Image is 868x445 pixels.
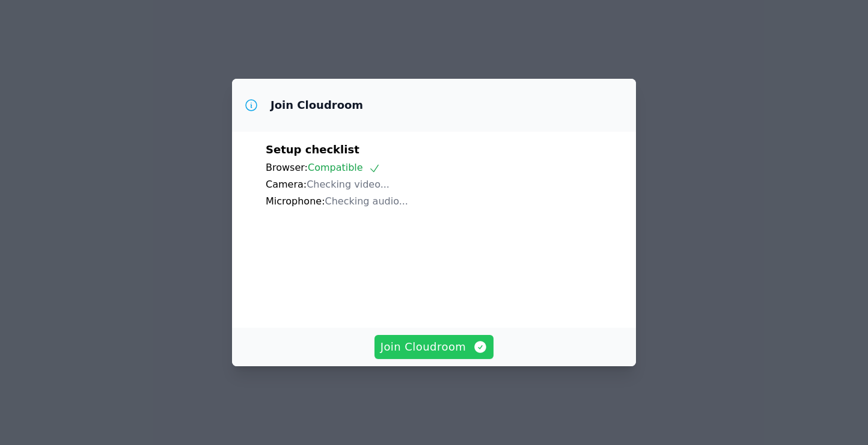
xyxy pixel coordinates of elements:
[270,98,363,112] h3: Join Cloudroom
[266,162,308,173] span: Browser:
[325,195,408,207] span: Checking audio...
[381,339,488,355] span: Join Cloudroom
[266,179,307,190] span: Camera:
[266,143,359,156] span: Setup checklist
[266,195,325,207] span: Microphone:
[308,162,381,173] span: Compatible
[374,335,494,359] button: Join Cloudroom
[307,179,390,190] span: Checking video...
